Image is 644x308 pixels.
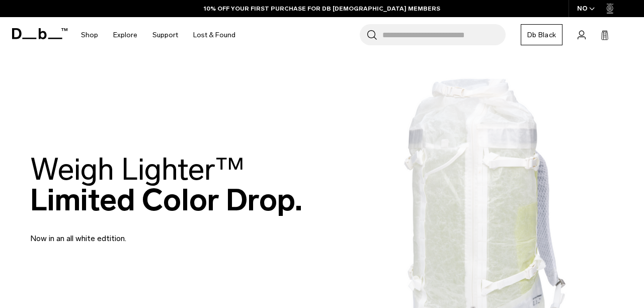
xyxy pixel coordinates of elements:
a: Shop [81,17,98,53]
a: Db Black [521,24,562,45]
a: 10% OFF YOUR FIRST PURCHASE FOR DB [DEMOGRAPHIC_DATA] MEMBERS [204,4,440,13]
a: Lost & Found [193,17,235,53]
a: Explore [113,17,137,53]
nav: Main Navigation [73,17,243,53]
span: Weigh Lighter™ [30,151,245,188]
p: Now in an all white edtition. [30,220,272,245]
a: Support [152,17,178,53]
h2: Limited Color Drop. [30,154,302,215]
